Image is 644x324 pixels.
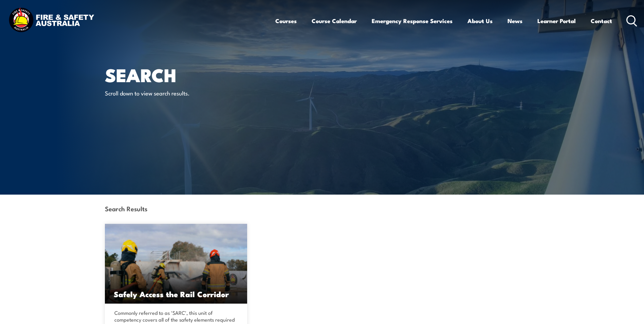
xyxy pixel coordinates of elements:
[508,12,522,30] a: News
[105,67,273,83] h1: Search
[275,12,297,30] a: Courses
[312,12,357,30] a: Course Calendar
[467,12,493,30] a: About Us
[114,290,239,298] h3: Safely Access the Rail Corridor
[537,12,576,30] a: Learner Portal
[105,89,229,97] p: Scroll down to view search results.
[105,204,147,213] strong: Search Results
[105,224,247,304] a: Safely Access the Rail Corridor
[105,224,247,304] img: Fire Team Operations
[372,12,453,30] a: Emergency Response Services
[591,12,612,30] a: Contact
